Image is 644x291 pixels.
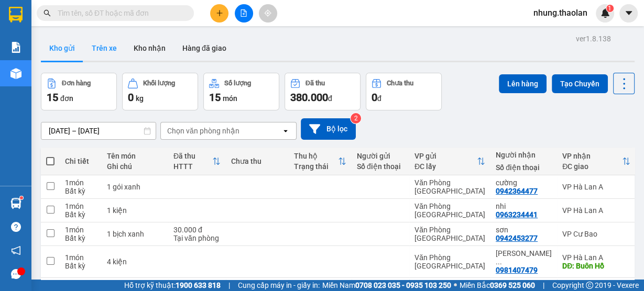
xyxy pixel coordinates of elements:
[107,206,163,215] div: 1 kiện
[496,210,538,219] div: 0963234441
[223,94,237,103] span: món
[231,157,283,165] div: Chưa thu
[289,148,352,175] th: Toggle SortBy
[414,253,485,270] div: Văn Phòng [GEOGRAPHIC_DATA]
[65,157,96,165] div: Chi tiết
[562,253,630,262] div: VP Hà Lan A
[543,279,544,291] span: |
[209,91,221,104] span: 15
[41,73,117,110] button: Đơn hàng15đơn
[173,234,221,242] div: Tại văn phòng
[65,234,96,242] div: Bất kỳ
[107,230,163,238] div: 1 bịch xanh
[238,279,320,291] span: Cung cấp máy in - giấy in:
[619,4,638,23] button: caret-down
[122,73,198,110] button: Khối lượng0kg
[496,266,538,274] div: 0981407479
[562,206,630,215] div: VP Hà Lan A
[357,152,404,160] div: Người gửi
[624,8,634,18] span: caret-down
[586,282,593,289] span: copyright
[65,253,96,262] div: 1 món
[9,7,23,23] img: logo-vxr
[124,279,221,291] span: Hỗ trợ kỹ thuật:
[305,80,325,87] div: Đã thu
[43,9,51,17] span: search
[414,152,477,160] div: VP gửi
[608,5,612,12] span: 1
[20,196,23,199] sup: 1
[107,162,163,171] div: Ghi chú
[176,281,221,289] strong: 1900 633 818
[552,74,608,93] button: Tạo Chuyến
[366,73,442,110] button: Chưa thu0đ
[65,262,96,270] div: Bất kỳ
[83,36,125,61] button: Trên xe
[62,80,91,87] div: Đơn hàng
[496,151,552,159] div: Người nhận
[294,162,338,171] div: Trạng thái
[562,230,630,238] div: VP Cư Bao
[601,8,610,18] img: icon-new-feature
[490,281,535,289] strong: 0369 525 060
[496,163,552,172] div: Số điện thoại
[328,94,332,103] span: đ
[47,91,58,104] span: 15
[606,5,614,12] sup: 1
[107,183,163,191] div: 1 gói xanh
[290,91,328,104] span: 380.000
[496,258,502,266] span: ...
[322,279,451,291] span: Miền Nam
[107,152,163,160] div: Tên món
[294,152,338,160] div: Thu hộ
[125,36,174,61] button: Kho nhận
[562,162,622,171] div: ĐC giao
[235,4,253,23] button: file-add
[496,187,538,195] div: 0942364477
[5,63,152,77] li: Thảo Lan
[414,178,485,195] div: Văn Phòng [GEOGRAPHIC_DATA]
[409,148,490,175] th: Toggle SortBy
[41,122,156,139] input: Select a date range.
[259,4,277,23] button: aim
[5,77,152,92] li: In ngày: 19:42 15/08
[240,9,247,17] span: file-add
[168,148,226,175] th: Toggle SortBy
[173,162,212,171] div: HTTT
[285,73,361,110] button: Đã thu380.000đ
[387,80,413,87] div: Chưa thu
[264,9,271,17] span: aim
[128,91,134,104] span: 0
[351,113,361,124] sup: 2
[372,91,377,104] span: 0
[496,226,552,234] div: sơn
[562,183,630,191] div: VP Hà Lan A
[173,226,221,234] div: 30.000 đ
[414,162,477,171] div: ĐC lấy
[167,126,239,136] div: Chọn văn phòng nhận
[10,198,21,209] img: warehouse-icon
[281,127,290,135] svg: open
[11,269,21,279] span: message
[496,249,552,266] div: kim ngân (vinh)
[377,94,381,103] span: đ
[224,80,251,87] div: Số lượng
[65,226,96,234] div: 1 món
[496,234,538,242] div: 0942453277
[557,148,636,175] th: Toggle SortBy
[136,94,144,103] span: kg
[10,68,21,79] img: warehouse-icon
[216,9,223,17] span: plus
[496,178,552,187] div: cường
[210,4,228,23] button: plus
[65,187,96,195] div: Bất kỳ
[203,73,279,110] button: Số lượng15món
[41,36,83,61] button: Kho gửi
[576,33,611,44] div: ver 1.8.138
[60,94,73,103] span: đơn
[301,118,356,140] button: Bộ lọc
[525,6,596,19] span: nhung.thaolan
[414,202,485,219] div: Văn Phòng [GEOGRAPHIC_DATA]
[143,80,175,87] div: Khối lượng
[562,152,622,160] div: VP nhận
